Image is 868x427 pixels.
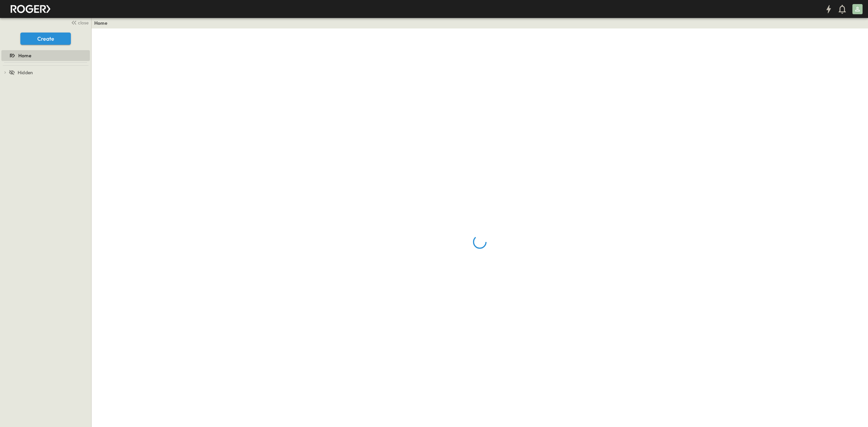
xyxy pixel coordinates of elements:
span: Home [18,52,31,59]
span: close [78,19,88,26]
a: Home [1,51,88,60]
nav: breadcrumbs [94,20,112,26]
button: Create [20,33,71,45]
span: Hidden [18,69,33,76]
button: close [68,18,90,27]
a: Home [94,20,107,26]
